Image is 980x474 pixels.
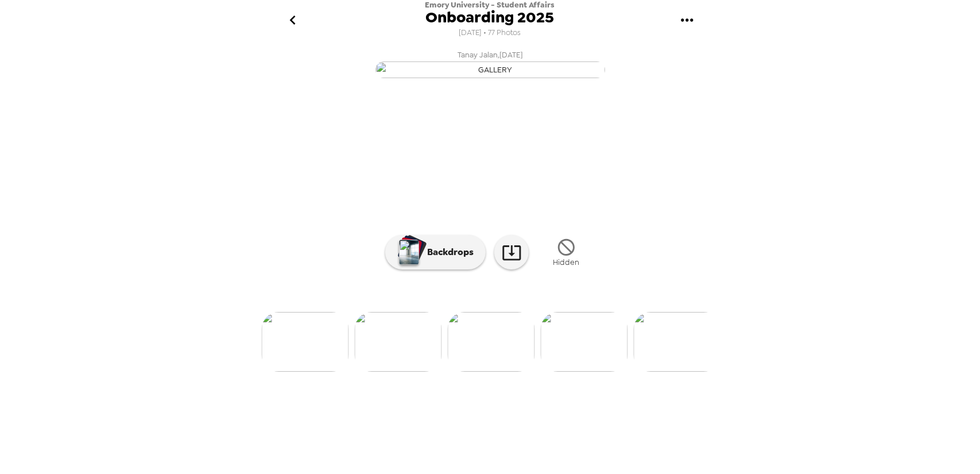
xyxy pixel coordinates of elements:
img: gallery [262,312,349,372]
span: Onboarding 2025 [426,10,555,25]
button: go back [274,2,312,39]
button: gallery menu [669,2,706,39]
p: Backdrops [421,245,474,259]
span: Tanay Jalan , [DATE] [458,48,523,61]
img: gallery [634,312,721,372]
img: gallery [375,61,605,78]
img: gallery [448,312,535,372]
button: Backdrops [385,235,486,269]
img: gallery [541,312,628,372]
img: gallery [355,312,442,372]
button: Tanay Jalan,[DATE] [261,45,720,82]
span: [DATE] • 77 Photos [459,25,521,41]
span: Hidden [553,257,579,267]
button: Hidden [537,231,595,274]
